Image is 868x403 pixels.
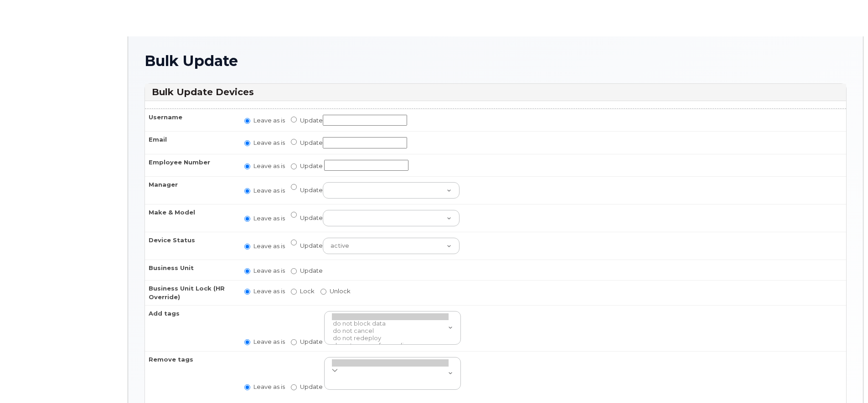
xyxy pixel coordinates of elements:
[291,184,297,190] input: Update
[244,287,285,296] label: Leave as is
[145,351,236,396] th: Remove tags
[244,337,285,346] label: Leave as is
[291,383,323,391] label: Update
[323,182,460,199] select: Update
[244,339,250,345] input: Leave as is
[323,238,460,254] select: Update
[291,287,315,296] label: Lock
[320,289,326,295] input: Unlock
[291,162,323,170] label: Update
[145,204,236,232] th: Make & Model
[332,335,449,342] option: do not redeploy
[291,266,323,275] label: Update
[145,176,236,204] th: Manager
[244,268,250,274] input: Leave as is
[323,115,407,126] input: Update
[244,289,250,295] input: Leave as is
[291,240,297,245] input: Update
[244,214,285,223] label: Leave as is
[145,260,236,280] th: Business Unit
[244,163,250,169] input: Leave as is
[244,188,250,194] input: Leave as is
[291,137,407,148] label: Update
[291,139,297,145] input: Update
[291,117,297,122] input: Update
[244,244,250,250] input: Leave as is
[145,154,236,177] th: Employee Number
[323,210,460,226] select: Update
[145,305,236,352] th: Add tags
[244,116,285,125] label: Leave as is
[291,210,460,226] label: Update
[145,131,236,154] th: Email
[291,115,407,126] label: Update
[244,138,285,147] label: Leave as is
[244,242,285,250] label: Leave as is
[291,212,297,218] input: Update
[244,140,250,146] input: Leave as is
[291,268,297,274] input: Update
[291,339,297,345] input: Update
[244,216,250,222] input: Leave as is
[323,137,407,148] input: Update
[291,337,323,346] label: Update
[332,320,449,327] option: do not block data
[291,238,460,254] label: Update
[152,86,839,98] h3: Bulk Update Devices
[320,287,351,296] label: Unlock
[244,383,285,391] label: Leave as is
[291,182,460,199] label: Update
[145,53,847,69] h1: Bulk Update
[244,266,285,275] label: Leave as is
[244,384,250,390] input: Leave as is
[145,280,236,305] th: Business Unit Lock (HR Override)
[145,109,236,132] th: Username
[145,232,236,260] th: Device Status
[244,162,285,170] label: Leave as is
[291,163,297,169] input: Update
[332,327,449,335] option: do not cancel
[291,384,297,390] input: Update
[244,186,285,195] label: Leave as is
[244,118,250,124] input: Leave as is
[332,342,449,349] option: do not remove forwarding
[291,289,297,295] input: Lock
